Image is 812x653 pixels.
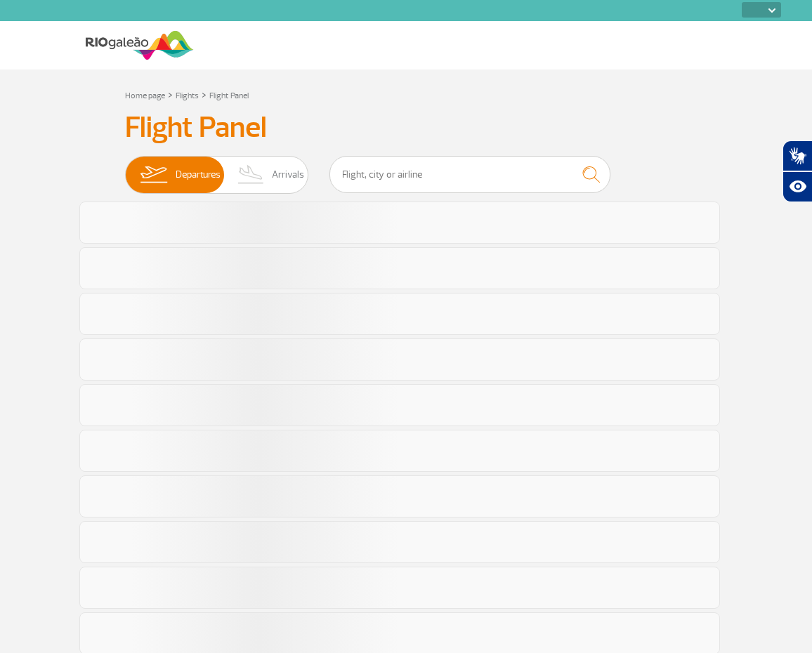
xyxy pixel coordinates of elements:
[176,157,221,193] span: Departures
[131,157,176,193] img: slider-embarque
[125,91,165,101] a: Home page
[329,156,610,193] input: Flight, city or airline
[209,91,249,101] a: Flight Panel
[782,140,812,202] div: Plugin de acessibilidade da Hand Talk.
[782,140,812,171] button: Abrir tradutor de língua de sinais.
[168,86,173,103] a: >
[176,91,199,101] a: Flights
[272,157,304,193] span: Arrivals
[202,86,207,103] a: >
[125,110,687,145] h3: Flight Panel
[230,157,272,193] img: slider-desembarque
[782,171,812,202] button: Abrir recursos assistivos.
